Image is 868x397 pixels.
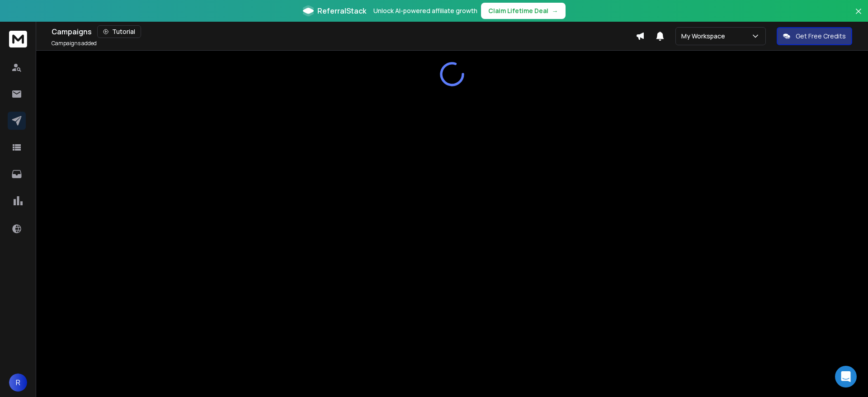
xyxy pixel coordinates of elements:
[9,373,27,392] button: R
[52,25,636,38] div: Campaigns
[481,3,566,19] button: Claim Lifetime Deal→
[317,5,366,16] span: ReferralStack
[97,25,141,38] button: Tutorial
[853,5,864,27] button: Close banner
[52,40,97,47] p: Campaigns added
[373,6,477,15] p: Unlock AI-powered affiliate growth
[777,27,852,45] button: Get Free Credits
[681,32,729,41] p: My Workspace
[796,32,846,41] p: Get Free Credits
[835,366,857,388] div: Open Intercom Messenger
[552,6,558,15] span: →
